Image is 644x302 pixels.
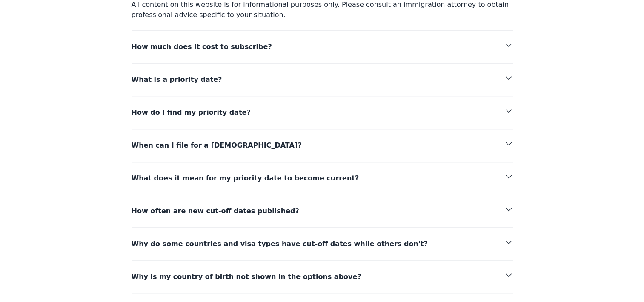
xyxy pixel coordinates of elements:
button: When can I file for a [DEMOGRAPHIC_DATA]? [132,129,513,151]
span: When can I file for a [DEMOGRAPHIC_DATA]? [132,139,449,151]
button: Why is my country of birth not shown in the options above? [132,261,513,283]
span: Why do some countries and visa types have cut-off dates while others don't? [132,238,449,250]
button: Why do some countries and visa types have cut-off dates while others don't? [132,228,513,250]
span: How often are new cut-off dates published? [132,205,449,217]
button: What is a priority date? [132,64,513,86]
button: How much does it cost to subscribe? [132,31,513,53]
span: How much does it cost to subscribe? [132,41,449,53]
span: What is a priority date? [132,74,449,86]
span: How do I find my priority date? [132,107,449,119]
button: What does it mean for my priority date to become current? [132,162,513,184]
button: How do I find my priority date? [132,96,513,119]
button: How often are new cut-off dates published? [132,195,513,217]
span: Why is my country of birth not shown in the options above? [132,271,449,283]
span: What does it mean for my priority date to become current? [132,172,449,184]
